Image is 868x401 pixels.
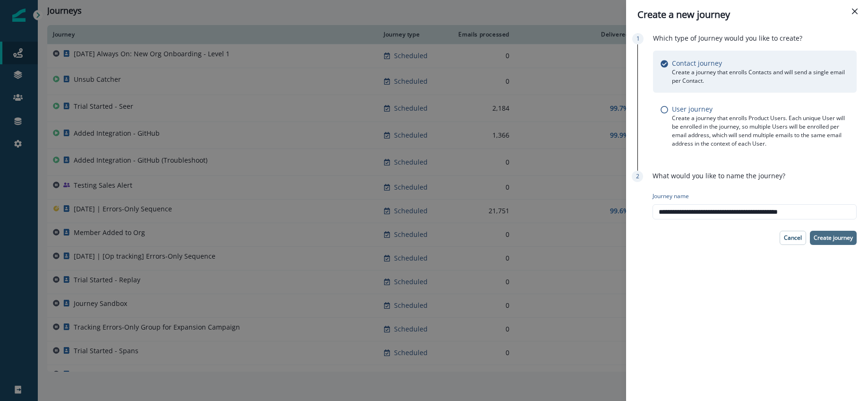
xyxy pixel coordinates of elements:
[636,172,639,181] p: 2
[637,8,857,22] div: Create a new journey
[636,35,640,43] p: 1
[672,114,849,148] p: Create a journey that enrolls Product Users. Each unique User will be enrolled in the journey, so...
[780,231,806,245] button: Cancel
[672,68,849,85] p: Create a journey that enrolls Contacts and will send a single email per Contact.
[810,231,857,245] button: Create journey
[653,33,802,43] p: Which type of Journey would you like to create?
[672,104,713,114] p: User journey
[653,192,689,200] p: Journey name
[784,235,802,241] p: Cancel
[847,4,862,19] button: Close
[814,235,853,241] p: Create journey
[672,58,722,68] p: Contact journey
[653,171,785,181] p: What would you like to name the journey?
